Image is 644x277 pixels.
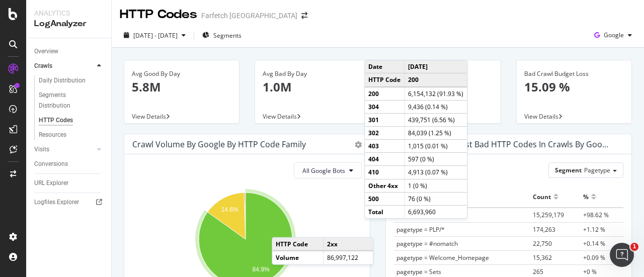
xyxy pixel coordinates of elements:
[221,207,238,214] text: 14.6%
[583,225,605,234] span: +1.12 %
[39,115,73,126] div: HTTP Codes
[583,211,609,219] span: +98.62 %
[120,27,190,43] button: [DATE] - [DATE]
[583,189,589,205] div: %
[524,112,558,121] span: View Details
[533,211,564,219] span: 15,259,179
[583,267,597,276] span: +0 %
[34,61,94,71] a: Crawls
[365,192,405,205] td: 500
[365,153,405,166] td: 404
[34,178,68,189] div: URL Explorer
[324,251,373,264] td: 86,997,122
[533,189,551,205] div: Count
[533,239,552,248] span: 22,750
[405,87,467,101] td: 6,154,132 (91.93 %)
[34,18,103,30] div: LogAnalyzer
[365,140,405,153] td: 403
[365,126,405,139] td: 302
[396,267,441,276] span: pagetype = Sets
[394,139,608,149] div: Segments with most bad HTTP codes in Crawls by google
[396,239,458,248] span: pagetype = #nomatch
[34,178,104,189] a: URL Explorer
[365,166,405,179] td: 410
[365,205,405,218] td: Total
[263,112,297,121] span: View Details
[405,166,467,179] td: 4,913 (0.07 %)
[34,144,94,155] a: Visits
[365,60,405,73] td: Date
[302,166,345,175] span: All Google Bots
[405,60,467,73] td: [DATE]
[39,115,104,126] a: HTTP Codes
[630,243,638,251] span: 1
[405,153,467,166] td: 597 (0 %)
[132,139,306,149] div: Crawl Volume by google by HTTP Code Family
[610,243,634,267] iframe: Intercom live chat
[34,61,52,71] div: Crawls
[39,130,66,140] div: Resources
[405,73,467,87] td: 200
[405,100,467,113] td: 9,436 (0.14 %)
[198,27,246,43] button: Segments
[396,253,489,262] span: pagetype = Welcome_Homepage
[272,251,323,264] td: Volume
[583,239,605,248] span: +0.14 %
[213,31,242,40] span: Segments
[39,75,104,86] a: Daily Distribution
[39,90,95,111] div: Segments Distribution
[365,100,405,113] td: 304
[533,267,543,276] span: 265
[39,130,104,140] a: Resources
[524,69,624,78] div: Bad Crawl Budget Loss
[34,197,104,208] a: Logfiles Explorer
[555,166,582,174] span: Segment
[294,162,362,178] button: All Google Bots
[524,78,624,96] p: 15.09 %
[132,112,166,121] span: View Details
[39,90,104,111] a: Segments Distribution
[590,27,636,43] button: Google
[34,197,79,208] div: Logfiles Explorer
[120,6,197,23] div: HTTP Codes
[365,73,405,87] td: HTTP Code
[34,159,104,169] a: Conversions
[405,113,467,126] td: 439,751 (6.56 %)
[34,159,68,169] div: Conversions
[604,31,624,39] span: Google
[405,205,467,218] td: 6,693,960
[533,253,552,262] span: 15,362
[583,253,605,262] span: +0.09 %
[365,87,405,101] td: 200
[34,46,104,57] a: Overview
[324,238,373,251] td: 2xx
[263,78,362,96] p: 1.0M
[396,225,445,234] span: pagetype = PLP/*
[405,179,467,192] td: 1 (0 %)
[365,179,405,192] td: Other 4xx
[584,166,610,174] span: Pagetype
[301,12,307,19] div: arrow-right-arrow-left
[272,238,323,251] td: HTTP Code
[34,144,49,155] div: Visits
[365,113,405,126] td: 301
[39,75,86,86] div: Daily Distribution
[34,8,103,18] div: Analytics
[263,69,362,78] div: Avg Bad By Day
[201,11,297,21] div: Farfetch [GEOGRAPHIC_DATA]
[132,69,231,78] div: Avg Good By Day
[405,140,467,153] td: 1,015 (0.01 %)
[405,192,467,205] td: 76 (0 %)
[132,78,231,96] p: 5.8M
[405,126,467,139] td: 84,039 (1.25 %)
[253,266,270,273] text: 84.9%
[34,46,58,57] div: Overview
[133,31,178,40] span: [DATE] - [DATE]
[355,141,362,148] div: gear
[533,225,555,234] span: 174,263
